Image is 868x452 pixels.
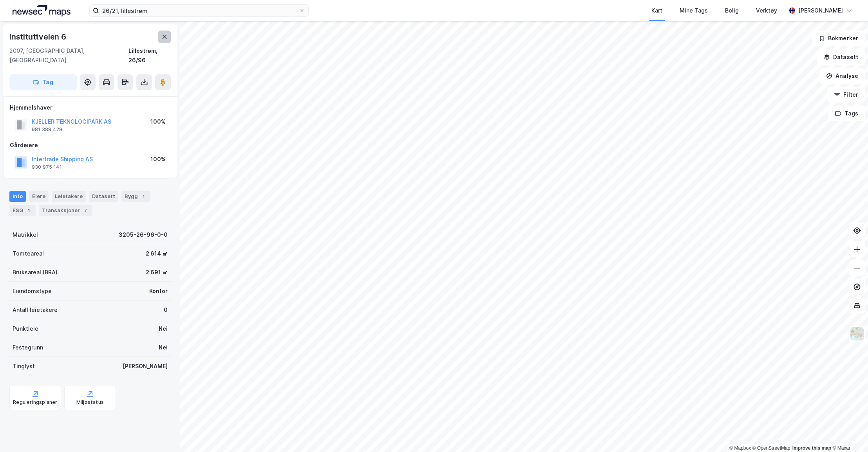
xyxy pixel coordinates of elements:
[729,445,751,451] a: Mapbox
[756,6,777,15] div: Verktøy
[828,106,865,121] button: Tags
[139,193,147,200] div: 1
[32,164,62,170] div: 930 975 141
[827,87,865,103] button: Filter
[651,6,662,15] div: Kart
[149,286,168,296] div: Kontor
[164,305,168,315] div: 0
[121,191,150,202] div: Bygg
[128,46,171,65] div: Lillestrøm, 26/96
[13,268,58,277] div: Bruksareal (BRA)
[89,191,118,202] div: Datasett
[32,126,62,133] div: 981 388 429
[792,445,831,451] a: Improve this map
[146,249,168,258] div: 2 614 ㎡
[13,324,38,333] div: Punktleie
[752,445,790,451] a: OpenStreetMap
[9,191,26,202] div: Info
[13,343,43,352] div: Festegrunn
[13,362,35,371] div: Tinglyst
[150,155,166,164] div: 100%
[52,191,86,202] div: Leietakere
[13,286,52,296] div: Eiendomstype
[159,343,168,352] div: Nei
[829,414,868,452] div: Kontrollprogram for chat
[10,140,170,150] div: Gårdeiere
[13,249,44,258] div: Tomteareal
[9,46,128,65] div: 2007, [GEOGRAPHIC_DATA], [GEOGRAPHIC_DATA]
[81,207,89,214] div: 7
[10,103,170,112] div: Hjemmelshaver
[13,5,71,16] img: logo.a4113a55bc3d86da70a041830d287a7e.svg
[150,117,166,126] div: 100%
[725,6,739,15] div: Bolig
[9,74,77,90] button: Tag
[159,324,168,333] div: Nei
[817,49,865,65] button: Datasett
[819,68,865,84] button: Analyse
[680,6,708,15] div: Mine Tags
[9,31,68,43] div: Instituttveien 6
[76,399,104,405] div: Miljøstatus
[13,305,58,315] div: Antall leietakere
[812,31,865,46] button: Bokmerker
[9,205,36,216] div: ESG
[13,230,38,240] div: Matrikkel
[25,207,33,214] div: 1
[829,414,868,452] iframe: Chat Widget
[850,326,864,341] img: Z
[123,362,168,371] div: [PERSON_NAME]
[146,268,168,277] div: 2 691 ㎡
[99,5,299,16] input: Søk på adresse, matrikkel, gårdeiere, leietakere eller personer
[119,230,168,240] div: 3205-26-96-0-0
[29,191,49,202] div: Eiere
[798,6,843,15] div: [PERSON_NAME]
[13,399,57,405] div: Reguleringsplaner
[39,205,92,216] div: Transaksjoner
